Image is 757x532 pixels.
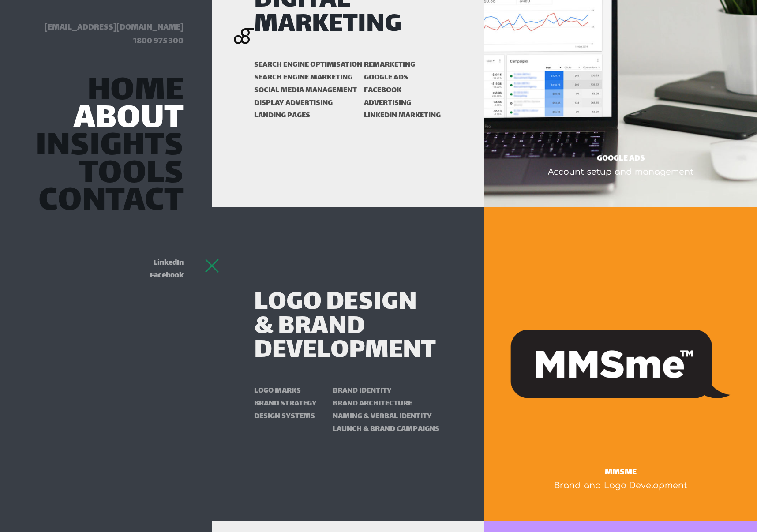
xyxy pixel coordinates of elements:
[254,59,364,71] li: Search Engine Optimisation
[234,28,254,94] img: Blackgate
[333,410,442,423] li: Naming & verbal identity
[133,34,184,49] a: 1800 975 300
[150,269,184,282] a: Facebook
[87,80,184,104] a: Home
[73,108,184,132] a: About
[554,466,687,480] div: MMSme
[254,385,333,397] li: Logo marks
[554,480,687,492] div: Brand and Logo Development
[484,207,757,520] img: Logo Development for MMSme
[364,84,442,110] li: Facebook Advertising
[548,152,693,166] div: GOOGLE ADS
[45,21,184,35] a: [EMAIL_ADDRESS][DOMAIN_NAME]
[38,191,184,214] a: Contact
[254,410,333,423] li: Design systems
[254,292,442,363] h2: Logo Design & Brand Development
[333,385,442,397] li: Brand identity
[333,423,442,436] li: Launch & brand campaigns
[333,397,442,410] li: Brand architecture
[36,135,184,159] a: Insights
[254,71,364,84] li: Search Engine Marketing
[364,59,442,71] li: Remarketing
[254,109,364,122] li: Landing Pages
[548,166,693,179] div: Account setup and management
[364,71,442,84] li: Google Ads
[254,397,333,410] li: Brand strategy
[364,109,442,122] li: LinkedIn Marketing
[254,84,364,97] li: Social Media Management
[79,163,184,187] a: Tools
[154,256,184,270] a: LinkedIn
[254,97,364,110] li: Display Advertising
